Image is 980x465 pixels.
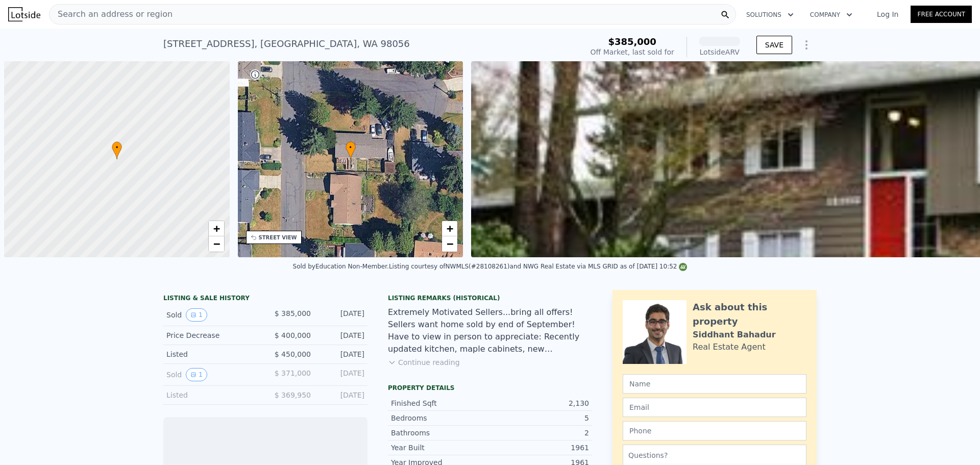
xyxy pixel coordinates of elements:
a: Zoom out [442,236,457,252]
input: Phone [623,421,806,440]
div: Price Decrease [166,330,257,340]
div: [DATE] [319,308,364,322]
div: Lotside ARV [699,47,740,57]
button: View historical data [186,308,207,322]
div: Listed [166,349,257,359]
div: Property details [388,384,592,392]
span: • [346,143,356,152]
button: Solutions [738,6,802,24]
div: 5 [490,413,589,423]
div: • [346,141,356,159]
span: + [447,222,453,235]
div: Off Market, last sold for [591,47,674,57]
div: [STREET_ADDRESS] , [GEOGRAPHIC_DATA] , WA 98056 [163,37,410,51]
span: $ 450,000 [275,350,311,358]
span: $385,000 [608,36,656,47]
div: [DATE] [319,368,364,381]
span: • [112,143,122,152]
div: 1961 [490,443,589,453]
div: Sold by Education Non-Member . [293,263,389,270]
button: Show Options [796,35,817,55]
a: Zoom in [442,221,457,236]
div: Ask about this property [693,300,806,329]
input: Email [623,398,806,417]
div: Extremely Motivated Sellers...bring all offers! Sellers want home sold by end of September! Have ... [388,306,592,355]
div: • [112,141,122,159]
div: Listing Remarks (Historical) [388,294,592,302]
div: Year Built [391,443,490,453]
span: $ 369,950 [275,391,311,399]
button: Company [802,6,861,24]
div: 2,130 [490,398,589,408]
img: Lotside [8,7,40,21]
div: Sold [166,308,257,322]
div: LISTING & SALE HISTORY [163,294,367,304]
a: Zoom out [209,236,224,252]
div: Finished Sqft [391,398,490,408]
div: Real Estate Agent [693,341,766,353]
span: − [447,237,453,250]
div: Sold [166,368,257,381]
span: $ 400,000 [275,331,311,339]
span: $ 371,000 [275,369,311,377]
div: STREET VIEW [259,234,297,241]
input: Name [623,374,806,394]
div: Listed [166,390,257,400]
div: Listing courtesy of NWMLS (#28108261) and NWG Real Estate via MLS GRID as of [DATE] 10:52 [389,263,688,270]
span: Search an address or region [50,8,173,20]
img: NWMLS Logo [679,263,687,271]
span: $ 385,000 [275,309,311,317]
div: [DATE] [319,349,364,359]
span: − [213,237,219,250]
a: Free Account [911,6,972,23]
div: [DATE] [319,330,364,340]
span: + [213,222,219,235]
button: SAVE [756,36,792,54]
div: Bathrooms [391,428,490,438]
a: Log In [865,9,911,19]
div: Siddhant Bahadur [693,329,776,341]
button: View historical data [186,368,207,381]
button: Continue reading [388,357,460,368]
div: [DATE] [319,390,364,400]
div: 2 [490,428,589,438]
div: Bedrooms [391,413,490,423]
a: Zoom in [209,221,224,236]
